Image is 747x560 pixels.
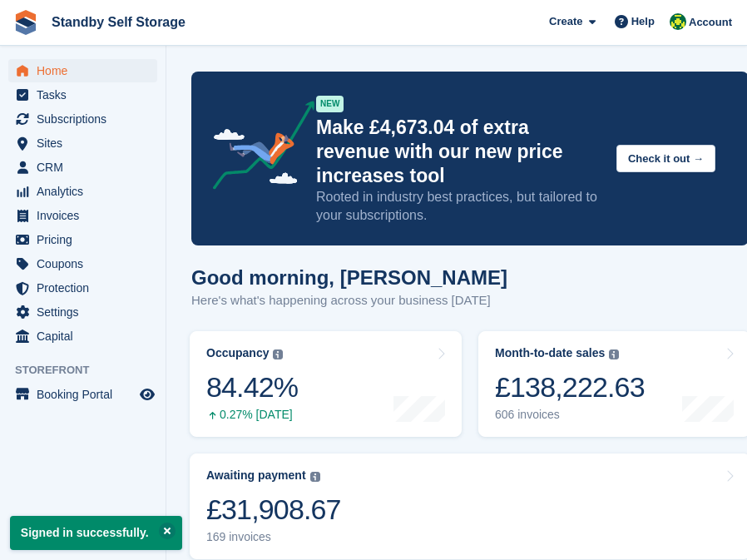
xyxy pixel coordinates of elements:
img: price-adjustments-announcement-icon-8257ccfd72463d97f412b2fc003d46551f7dbcb40ab6d574587a9cd5c0d94... [199,101,315,196]
span: Home [37,59,136,82]
img: John Ford [670,13,686,30]
a: menu [8,131,157,155]
a: Occupancy 84.42% 0.27% [DATE] [190,331,462,437]
div: £138,222.63 [495,370,645,404]
span: Account [689,14,732,31]
span: Capital [37,325,136,348]
span: Settings [37,300,136,324]
a: Preview store [137,384,157,404]
a: menu [8,59,157,82]
div: £31,908.67 [206,493,341,527]
a: menu [8,204,157,227]
a: menu [8,180,157,203]
span: Help [631,13,655,30]
div: 0.27% [DATE] [206,408,298,422]
a: menu [8,252,157,275]
span: Booking Portal [37,383,136,406]
a: menu [8,300,157,324]
span: Tasks [37,83,136,107]
a: menu [8,325,157,348]
span: Sites [37,131,136,155]
a: Standby Self Storage [45,8,192,36]
span: Storefront [15,362,166,379]
img: stora-icon-8386f47178a22dfd0bd8f6a31ec36ba5ce8667c1dd55bd0f319d3a0aa187defe.svg [13,10,38,35]
p: Here's what's happening across your business [DATE] [191,291,507,310]
h1: Good morning, [PERSON_NAME] [191,266,507,289]
a: menu [8,107,157,131]
div: Occupancy [206,346,269,360]
a: menu [8,228,157,251]
span: Analytics [37,180,136,203]
a: menu [8,383,157,406]
span: Create [549,13,582,30]
button: Check it out → [616,145,715,172]
div: NEW [316,96,344,112]
div: Awaiting payment [206,468,306,483]
span: Subscriptions [37,107,136,131]
div: 169 invoices [206,530,341,544]
p: Make £4,673.04 of extra revenue with our new price increases tool [316,116,603,188]
span: Coupons [37,252,136,275]
img: icon-info-grey-7440780725fd019a000dd9b08b2336e03edf1995a4989e88bcd33f0948082b44.svg [609,349,619,359]
p: Rooted in industry best practices, but tailored to your subscriptions. [316,188,603,225]
a: menu [8,156,157,179]
div: 84.42% [206,370,298,404]
div: Month-to-date sales [495,346,605,360]
span: Protection [37,276,136,300]
span: Invoices [37,204,136,227]
span: Pricing [37,228,136,251]
a: menu [8,83,157,107]
a: menu [8,276,157,300]
img: icon-info-grey-7440780725fd019a000dd9b08b2336e03edf1995a4989e88bcd33f0948082b44.svg [273,349,283,359]
img: icon-info-grey-7440780725fd019a000dd9b08b2336e03edf1995a4989e88bcd33f0948082b44.svg [310,472,320,482]
p: Signed in successfully. [10,516,182,550]
div: 606 invoices [495,408,645,422]
span: CRM [37,156,136,179]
